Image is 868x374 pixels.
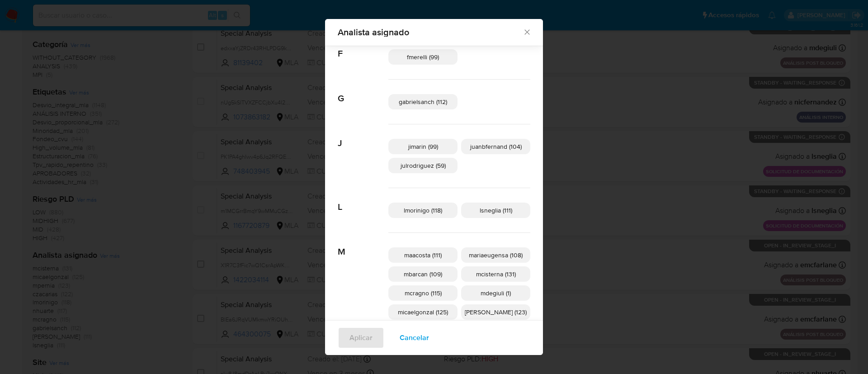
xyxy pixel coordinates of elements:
[470,142,522,151] span: juanbfernand (104)
[388,203,458,218] div: lmorinigo (118)
[338,80,388,104] span: G
[401,161,446,170] span: julrodriguez (59)
[398,308,448,317] span: micaelgonzal (125)
[481,289,511,298] span: mdegiuli (1)
[404,206,442,215] span: lmorinigo (118)
[465,308,527,317] span: [PERSON_NAME] (123)
[338,28,523,37] span: Analista asignado
[388,49,458,65] div: fmerelli (99)
[388,327,441,349] button: Cancelar
[388,304,458,320] div: micaelgonzal (125)
[469,251,523,260] span: mariaeugensa (108)
[461,266,530,282] div: mcisterna (131)
[400,328,429,348] span: Cancelar
[461,203,530,218] div: lsneglia (111)
[523,28,531,36] button: Cerrar
[404,270,442,279] span: mbarcan (109)
[399,97,447,106] span: gabrielsanch (112)
[388,158,458,173] div: julrodriguez (59)
[461,247,530,263] div: mariaeugensa (108)
[476,270,516,279] span: mcisterna (131)
[388,266,458,282] div: mbarcan (109)
[388,139,458,154] div: jimarin (99)
[408,142,438,151] span: jimarin (99)
[388,247,458,263] div: maacosta (111)
[338,124,388,149] span: J
[461,139,530,154] div: juanbfernand (104)
[338,35,388,59] span: F
[480,206,512,215] span: lsneglia (111)
[461,304,530,320] div: [PERSON_NAME] (123)
[338,188,388,213] span: L
[461,285,530,301] div: mdegiuli (1)
[338,233,388,257] span: M
[405,289,442,298] span: mcragno (115)
[388,285,458,301] div: mcragno (115)
[388,94,458,109] div: gabrielsanch (112)
[404,251,442,260] span: maacosta (111)
[407,52,439,62] span: fmerelli (99)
